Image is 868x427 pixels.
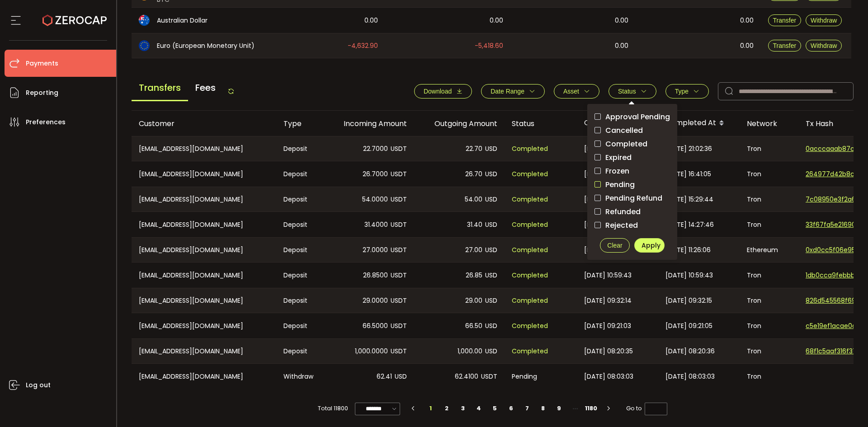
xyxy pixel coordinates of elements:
[276,339,324,363] div: Deposit
[139,15,150,26] img: aud_portfolio.svg
[363,144,388,154] span: 22.7000
[276,288,324,313] div: Deposit
[467,220,482,230] span: 31.40
[26,116,66,129] span: Preferences
[132,263,276,288] div: [EMAIL_ADDRESS][DOMAIN_NAME]
[615,41,628,51] span: 0.00
[601,140,647,148] span: Completed
[132,288,276,313] div: [EMAIL_ADDRESS][DOMAIN_NAME]
[481,371,497,382] span: USDT
[439,402,455,415] li: 2
[276,212,324,237] div: Deposit
[485,245,497,255] span: USD
[823,384,868,427] iframe: Chat Widget
[665,169,711,179] span: [DATE] 16:41:05
[512,346,548,357] span: Completed
[806,40,842,52] button: Withdraw
[458,346,482,357] span: 1,000.00
[391,296,407,306] span: USDT
[485,169,497,179] span: USD
[26,379,51,392] span: Log out
[658,116,740,131] div: Completed At
[377,371,392,382] span: 62.41
[485,220,497,230] span: USD
[535,402,552,415] li: 8
[665,220,714,230] span: [DATE] 14:27:46
[487,402,503,415] li: 5
[512,371,537,382] span: Pending
[584,270,632,281] span: [DATE] 10:59:43
[740,161,798,187] div: Tron
[601,207,641,216] span: Refunded
[512,194,548,205] span: Completed
[465,194,482,205] span: 54.00
[132,118,276,129] div: Customer
[665,144,712,154] span: [DATE] 21:02:36
[512,169,548,179] span: Completed
[600,238,630,253] button: Clear
[26,86,58,99] span: Reporting
[465,321,482,331] span: 66.50
[132,75,188,101] span: Transfers
[512,245,548,255] span: Completed
[740,339,798,363] div: Tron
[355,346,388,357] span: 1,000.0000
[465,296,482,306] span: 29.00
[503,402,519,415] li: 6
[601,194,662,202] span: Pending Refund
[491,88,524,95] span: Date Range
[665,321,712,331] span: [DATE] 09:21:05
[485,194,497,205] span: USD
[626,402,667,415] span: Go to
[607,242,622,249] span: Clear
[391,270,407,281] span: USDT
[132,212,276,237] div: [EMAIL_ADDRESS][DOMAIN_NAME]
[740,136,798,161] div: Tron
[577,116,658,131] div: Created At
[665,270,713,281] span: [DATE] 10:59:43
[324,118,414,129] div: Incoming Amount
[584,220,632,230] span: [DATE] 14:27:46
[391,194,407,205] span: USDT
[276,161,324,187] div: Deposit
[665,84,709,99] button: Type
[740,118,798,129] div: Network
[584,144,630,154] span: [DATE] 21:02:35
[276,136,324,161] div: Deposit
[364,220,388,230] span: 31.4000
[634,238,665,253] button: Apply
[276,238,324,262] div: Deposit
[584,321,631,331] span: [DATE] 09:21:03
[773,17,797,24] span: Transfer
[414,118,505,129] div: Outgoing Amount
[414,84,472,99] button: Download
[740,41,754,51] span: 0.00
[465,169,482,179] span: 26.70
[391,144,407,154] span: USDT
[363,245,388,255] span: 27.0000
[551,402,567,415] li: 9
[485,270,497,281] span: USD
[132,161,276,187] div: [EMAIL_ADDRESS][DOMAIN_NAME]
[481,84,545,99] button: Date Range
[665,346,715,357] span: [DATE] 08:20:36
[601,126,643,135] span: Cancelled
[512,321,548,331] span: Completed
[132,313,276,338] div: [EMAIL_ADDRESS][DOMAIN_NAME]
[740,15,754,26] span: 0.00
[665,371,715,382] span: [DATE] 08:03:03
[276,118,324,129] div: Type
[485,296,497,306] span: USD
[363,321,388,331] span: 66.5000
[601,180,635,189] span: Pending
[364,15,378,26] span: 0.00
[740,212,798,237] div: Tron
[276,364,324,389] div: Withdraw
[512,296,548,306] span: Completed
[601,113,670,121] span: Approval Pending
[455,402,471,415] li: 3
[584,296,632,306] span: [DATE] 09:32:14
[157,16,208,25] span: Australian Dollar
[740,313,798,338] div: Tron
